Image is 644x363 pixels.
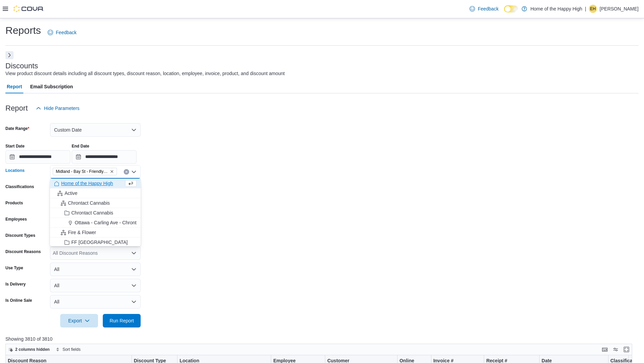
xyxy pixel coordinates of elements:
[56,168,109,175] span: Midland - Bay St - Friendly Stranger
[72,143,89,149] label: End Date
[60,314,98,327] button: Export
[50,263,141,276] button: All
[530,5,582,13] p: Home of the Happy High
[131,250,137,256] button: Open list of options
[45,26,79,39] a: Feedback
[5,51,14,59] button: Next
[5,126,29,131] label: Date Range
[5,200,23,206] label: Products
[71,209,113,216] span: Chrontact Cannabis
[5,150,70,164] input: Press the down key to open a popover containing a calendar.
[56,29,76,36] span: Feedback
[15,347,50,352] span: 2 columns hidden
[622,345,630,354] button: Enter fullscreen
[63,347,80,352] span: Sort fields
[50,208,141,218] button: Chrontact Cannabis
[53,168,117,175] span: Midland - Bay St - Friendly Stranger
[68,200,110,206] span: Chrontact Cannabis
[478,5,498,12] span: Feedback
[68,229,96,236] span: Fire & Flower
[612,345,620,354] button: Display options
[50,228,141,237] button: Fire & Flower
[53,345,83,354] button: Sort fields
[5,168,25,173] label: Locations
[601,345,609,354] button: Keyboard shortcuts
[50,218,141,228] button: Ottawa - Carling Ave - Chrontact Cannabis
[50,237,141,247] button: FF [GEOGRAPHIC_DATA]
[124,169,129,175] button: Clear input
[64,314,94,327] span: Export
[44,105,79,112] span: Hide Parameters
[5,184,34,189] label: Classifications
[110,317,134,324] span: Run Report
[5,233,35,238] label: Discount Types
[5,265,23,271] label: Use Type
[50,188,141,198] button: Active
[5,298,32,303] label: Is Online Sale
[5,62,38,70] h3: Discounts
[131,169,137,175] button: Close list of options
[467,2,501,16] a: Feedback
[72,150,137,164] input: Press the down key to open a popover containing a calendar.
[61,180,113,187] span: Home of the Happy High
[6,345,52,354] button: 2 columns hidden
[30,80,73,93] span: Email Subscription
[33,101,82,115] button: Hide Parameters
[7,80,22,93] span: Report
[65,190,77,197] span: Active
[75,219,164,226] span: Ottawa - Carling Ave - Chrontact Cannabis
[71,239,128,246] span: FF [GEOGRAPHIC_DATA]
[110,169,114,174] button: Remove Midland - Bay St - Friendly Stranger from selection in this group
[50,279,141,292] button: All
[50,198,141,208] button: Chrontact Cannabis
[5,217,27,222] label: Employees
[50,123,141,137] button: Custom Date
[504,5,518,13] input: Dark Mode
[585,5,586,13] p: |
[5,24,41,37] h1: Reports
[5,281,26,287] label: Is Delivery
[50,295,141,309] button: All
[14,5,44,12] img: Cova
[600,5,639,13] p: [PERSON_NAME]
[5,336,639,342] p: Showing 3810 of 3810
[103,314,141,327] button: Run Report
[589,5,597,13] div: Elyse Henderson
[50,179,141,188] button: Home of the Happy High
[5,70,285,77] div: View product discount details including all discount types, discount reason, location, employee, ...
[5,143,25,149] label: Start Date
[5,249,41,254] label: Discount Reasons
[5,104,28,112] h3: Report
[590,5,596,13] span: EH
